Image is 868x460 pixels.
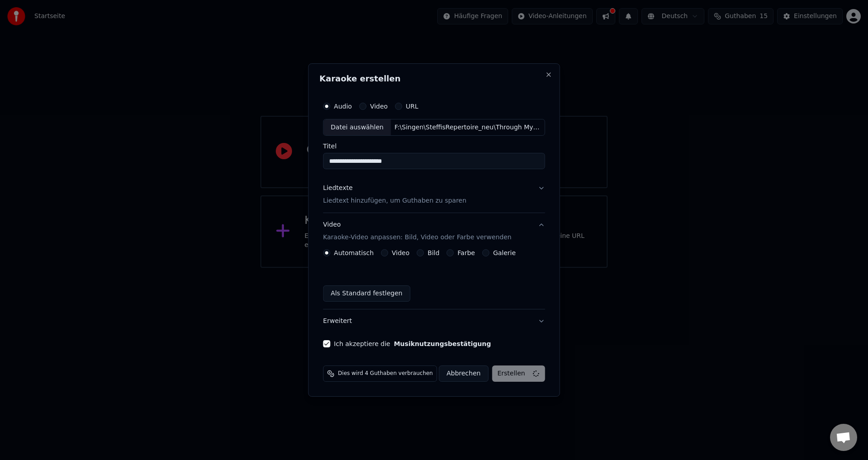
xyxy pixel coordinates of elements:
button: VideoKaraoke-Video anpassen: Bild, Video oder Farbe verwenden [323,213,545,250]
p: Karaoke-Video anpassen: Bild, Video oder Farbe verwenden [323,233,512,242]
div: Liedtexte [323,184,353,193]
div: VideoKaraoke-Video anpassen: Bild, Video oder Farbe verwenden [323,249,545,309]
label: Ich akzeptiere die [334,341,491,347]
button: Erweitert [323,309,545,333]
button: Abbrechen [439,365,488,382]
span: Dies wird 4 Guthaben verbrauchen [338,370,433,377]
button: LiedtexteLiedtext hinzufügen, um Guthaben zu sparen [323,177,545,213]
label: Audio [334,103,352,109]
label: Automatisch [334,250,374,256]
label: URL [406,103,419,109]
label: Titel [323,143,545,150]
div: Video [323,221,512,242]
div: F:\Singen\SteffisRepertoire_neu\Through My Soul [music].mp3 [391,123,544,132]
label: Galerie [493,250,516,256]
label: Video [392,250,410,256]
label: Bild [428,250,439,256]
label: Video [370,103,387,109]
h2: Karaoke erstellen [320,75,549,83]
button: Ich akzeptiere die [394,341,491,347]
button: Als Standard festlegen [323,285,410,302]
div: Datei auswählen [324,119,391,136]
p: Liedtext hinzufügen, um Guthaben zu sparen [323,197,467,206]
label: Farbe [458,250,475,256]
